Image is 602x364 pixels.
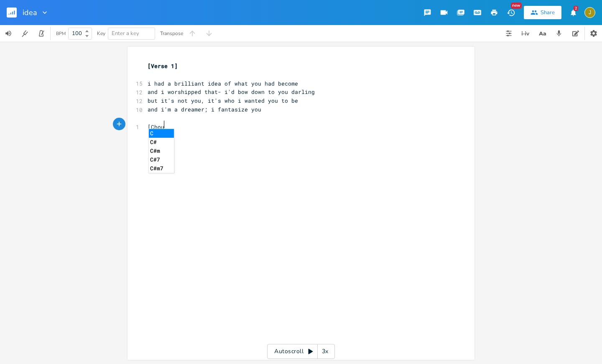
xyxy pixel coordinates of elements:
[112,30,139,37] span: Enter a key
[149,155,174,164] li: C#7
[148,106,261,113] span: and i'm a dreamer; i fantasize you
[148,88,315,96] span: and i worshipped that- i'd bow down to you darling
[511,3,522,9] div: New
[97,31,105,36] div: Key
[584,3,595,22] button: J
[148,97,298,104] span: but it's not you, it's who i wanted you to be
[148,62,178,70] span: [Verse 1]
[565,5,582,20] button: 2
[149,138,174,147] li: C#
[318,344,333,359] div: 3x
[148,80,298,87] span: i had a brilliant idea of what you had become
[267,344,335,359] div: Autoscroll
[574,6,578,11] div: 2
[524,6,561,19] button: Share
[160,31,183,36] div: Transpose
[584,7,595,18] div: jupiterandjuliette
[149,147,174,155] li: C#m
[23,9,37,16] span: idea
[148,123,164,131] span: [Chou
[56,31,66,36] div: BPM
[503,5,519,20] button: New
[149,129,174,138] li: C
[149,164,174,173] li: C#m7
[541,9,555,16] div: Share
